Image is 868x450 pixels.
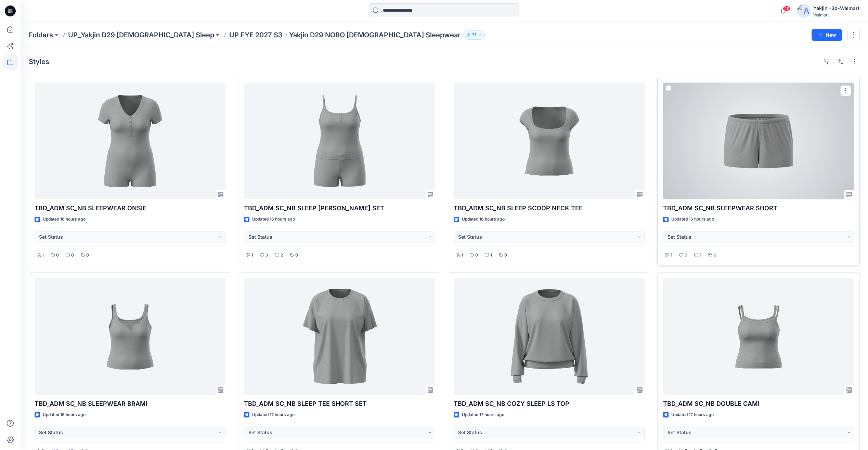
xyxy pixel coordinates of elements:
p: TBD_ADM SC_NB SLEEP SCOOP NECK TEE [454,203,645,213]
p: 31 [472,31,476,39]
img: avatar [797,4,811,18]
p: TBD_ADM SC_NB SLEEP [PERSON_NAME] SET [244,203,435,213]
p: 0 [71,252,74,259]
p: Updated 17 hours ago [462,411,504,418]
p: Updated 17 hours ago [252,411,295,418]
p: 1 [461,252,463,259]
span: 40 [783,6,790,11]
p: 1 [700,252,701,259]
p: TBD_ADM SC_NB COZY SLEEP LS TOP [454,399,645,409]
p: Updated 16 hours ago [462,216,505,223]
a: TBD_ADM SC_NB COZY SLEEP LS TOP [454,278,645,395]
p: 0 [86,252,89,259]
p: Updated 16 hours ago [671,216,714,223]
p: TBD_ADM SC_NB SLEEPWEAR BRAMI [35,399,225,409]
p: Updated 16 hours ago [43,216,86,223]
a: TBD_ADM SC_NB SLEEPWEAR SHORT [663,83,854,199]
h4: Styles [29,58,49,66]
a: UP_Yakjin D29 [DEMOGRAPHIC_DATA] Sleep [68,30,214,40]
p: 0 [56,252,59,259]
p: TBD_ADM SC_NB DOUBLE CAMI [663,399,854,409]
p: Updated 16 hours ago [252,216,295,223]
p: 1 [490,252,492,259]
p: 0 [504,252,507,259]
a: TBD_ADM SC_NB SLEEPWEAR ONSIE [35,83,225,199]
p: 0 [265,252,268,259]
p: 1 [42,252,44,259]
p: 0 [685,252,687,259]
button: New [812,29,842,41]
p: 0 [475,252,478,259]
a: TBD_ADM SC_NB SLEEP CAMI BOXER SET [244,83,435,199]
p: UP FYE 2027 S3 - Yakjin D29 NOBO [DEMOGRAPHIC_DATA] Sleepwear [229,30,461,40]
p: Updated 16 hours ago [43,411,86,418]
a: Folders [29,30,53,40]
a: TBD_ADM SC_NB SLEEP TEE SHORT SET [244,278,435,395]
div: Walmart [813,12,859,17]
a: TBD_ADM SC_NB SLEEPWEAR BRAMI [35,278,225,395]
p: TBD_ADM SC_NB SLEEP TEE SHORT SET [244,399,435,409]
p: 1 [671,252,672,259]
a: TBD_ADM SC_NB DOUBLE CAMI [663,278,854,395]
p: TBD_ADM SC_NB SLEEPWEAR ONSIE [35,203,225,213]
p: 2 [281,252,283,259]
p: 0 [714,252,716,259]
div: Yakjin -3d-Walmart [813,4,859,12]
a: TBD_ADM SC_NB SLEEP SCOOP NECK TEE [454,83,645,199]
p: 1 [251,252,253,259]
p: 0 [295,252,298,259]
p: TBD_ADM SC_NB SLEEPWEAR SHORT [663,203,854,213]
p: Updated 17 hours ago [671,411,714,418]
button: 31 [463,30,485,40]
